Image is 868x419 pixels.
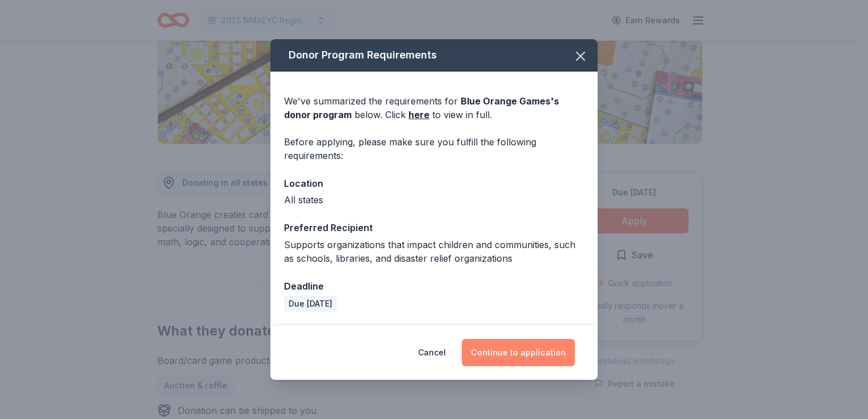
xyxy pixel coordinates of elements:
div: Donor Program Requirements [270,39,598,72]
div: Before applying, please make sure you fulfill the following requirements: [284,135,584,162]
div: We've summarized the requirements for below. Click to view in full. [284,94,584,121]
button: Cancel [418,339,446,366]
div: All states [284,193,584,207]
div: Location [284,176,584,191]
div: Deadline [284,279,584,294]
div: Preferred Recipient [284,220,584,235]
div: Supports organizations that impact children and communities, such as schools, libraries, and disa... [284,238,584,265]
button: Continue to application [462,339,575,366]
div: Due [DATE] [284,296,337,312]
a: here [408,108,429,121]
